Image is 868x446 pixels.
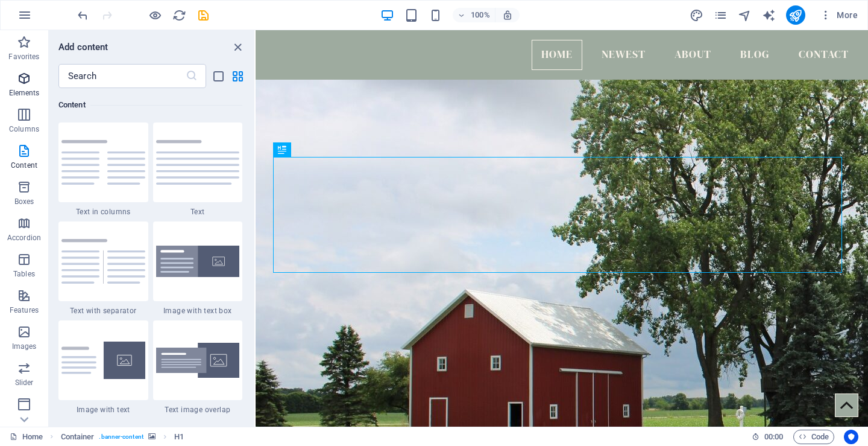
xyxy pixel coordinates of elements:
p: Accordion [7,233,41,243]
button: pages [714,8,728,22]
i: AI Writer [762,8,776,22]
button: Usercentrics [844,430,858,444]
p: Content [11,161,37,170]
button: publish [786,5,805,25]
button: Click here to leave preview mode and continue editing [148,8,162,22]
a: Click to cancel selection. Double-click to open Pages [10,430,43,444]
button: design [690,8,704,22]
span: : [773,432,775,441]
button: More [815,5,863,25]
i: Design (Ctrl+Alt+Y) [690,8,703,22]
img: text-with-image-v4.svg [61,342,145,379]
i: Pages (Ctrl+Alt+S) [714,8,728,22]
button: list-view [211,69,225,83]
span: Click to select. Double-click to edit [174,430,184,444]
i: Reload page [172,8,186,22]
button: 100% [453,8,495,22]
span: Text image overlap [153,405,243,415]
span: Image with text [58,405,148,415]
span: Image with text box [153,306,243,316]
img: text-image-overlap.svg [156,343,240,378]
p: Boxes [14,197,34,206]
i: Save (Ctrl+S) [197,8,210,22]
img: text-with-separator.svg [61,239,145,284]
button: grid-view [230,69,245,83]
span: Text [153,207,243,217]
div: Text with separator [58,221,148,316]
p: Columns [9,124,39,134]
input: Search [58,64,186,88]
img: image-with-text-box.svg [156,246,240,278]
span: More [820,9,858,21]
p: Tables [13,269,35,279]
button: Code [793,430,834,444]
button: save [196,8,210,22]
h6: Content [58,98,242,112]
span: Text in columns [58,207,148,217]
span: . banner-content [99,430,143,444]
div: Text image overlap [153,320,243,415]
h6: Session time [752,430,784,444]
nav: breadcrumb [61,430,184,444]
p: Slider [15,378,34,387]
i: Undo: Change pages (Ctrl+Z) [76,8,90,22]
span: Click to select. Double-click to edit [61,430,95,444]
img: text.svg [156,140,240,185]
span: Text with separator [58,306,148,316]
img: text-in-columns.svg [61,140,145,185]
div: Image with text [58,320,148,415]
div: Image with text box [153,221,243,316]
button: text_generator [762,8,776,22]
i: Publish [788,8,802,22]
button: navigator [738,8,752,22]
button: reload [172,8,186,22]
p: Images [12,342,37,351]
i: This element contains a background [148,433,156,440]
div: Text [153,123,243,217]
p: Favorites [8,52,39,62]
button: close panel [230,40,245,54]
h6: 100% [471,8,490,22]
p: Elements [9,88,40,98]
span: Code [799,430,829,444]
p: Features [10,305,39,315]
button: undo [75,8,90,22]
i: Navigator [738,8,752,22]
div: Text in columns [58,123,148,217]
h6: Add content [58,40,108,54]
span: 00 00 [764,430,783,444]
